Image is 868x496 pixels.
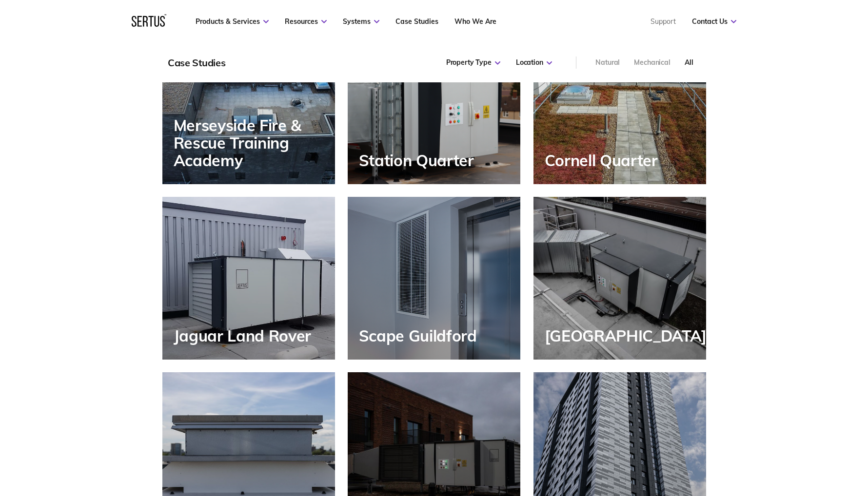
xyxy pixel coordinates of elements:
div: Station Quarter [359,152,479,169]
div: All [685,58,693,68]
a: Who We Are [454,17,496,26]
a: Systems [343,17,379,26]
a: [GEOGRAPHIC_DATA] [533,197,706,360]
a: Scape Guildford [348,197,520,360]
div: [GEOGRAPHIC_DATA] [545,327,712,344]
a: Merseyside Fire & Rescue Training Academy [162,21,335,184]
a: Resources [285,17,327,26]
a: Products & Services [196,17,269,26]
a: Cornell Quarter [533,21,706,184]
div: Cornell Quarter [545,152,663,169]
div: Natural [595,58,620,68]
div: Jaguar Land Rover [174,327,316,344]
div: Location [516,58,552,68]
a: Support [651,17,676,26]
a: Case Studies [395,17,438,26]
div: Scape Guildford [359,327,482,344]
a: Station Quarter [348,21,520,184]
div: Merseyside Fire & Rescue Training Academy [174,116,335,170]
div: Mechanical [634,58,671,68]
iframe: Chat Widget [819,449,868,496]
a: Contact Us [692,17,736,26]
div: Case Studies [168,57,225,69]
div: Property Type [446,58,500,68]
a: Jaguar Land Rover [162,197,335,360]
